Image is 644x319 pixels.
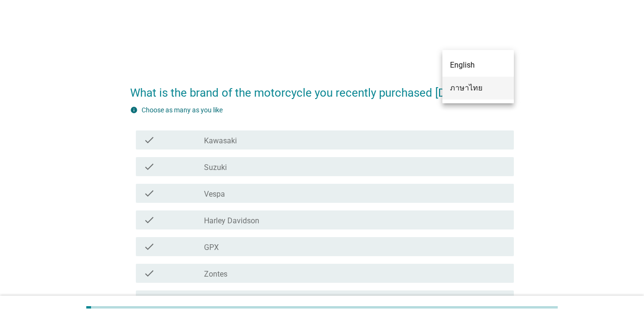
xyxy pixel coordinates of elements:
[143,134,155,146] i: check
[204,243,219,252] label: GPX
[143,241,155,252] i: check
[143,161,155,172] i: check
[143,294,155,306] i: check
[204,216,259,226] label: Harley Davidson
[450,82,506,94] div: ภาษาไทย
[204,136,237,146] label: Kawasaki
[204,163,227,172] label: Suzuki
[130,106,138,114] i: info
[142,106,223,114] label: Choose as many as you like
[143,268,155,279] i: check
[143,214,155,226] i: check
[143,188,155,199] i: check
[450,60,506,71] div: English
[204,189,225,199] label: Vespa
[204,269,227,279] label: Zontes
[130,75,514,101] h2: What is the brand of the motorcycle you recently purchased [DATE]?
